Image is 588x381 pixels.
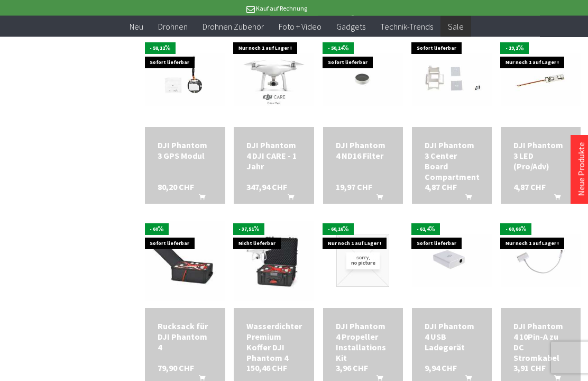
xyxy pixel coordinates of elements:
[246,140,301,172] a: DJI Phantom 4 DJI CARE - 1 Jahr 347,94 CHF In den Warenkorb
[425,182,457,193] span: 4,87 CHF
[279,21,321,32] span: Foto + Video
[246,363,287,374] span: 150,46 CHF
[440,16,471,38] a: Sale
[130,21,143,32] span: Neu
[425,140,479,183] a: DJI Phantom 3 Center Board Compartment 4,87 CHF In den Warenkorb
[234,53,314,107] img: DJI Phantom 4 DJI CARE - 1 Jahr
[513,321,568,364] a: DJI Phantom 4 10Pin-A zu DC Stromkabel 3,91 CHF In den Warenkorb
[501,53,581,107] img: DJI Phantom 3 LED (Pro/Adv)
[576,142,586,196] a: Neue Produkte
[373,16,440,38] a: Technik-Trends
[453,193,478,206] button: In den Warenkorb
[158,182,194,193] span: 80,20 CHF
[513,363,546,374] span: 3,91 CHF
[275,193,300,206] button: In den Warenkorb
[513,140,568,172] div: DJI Phantom 3 LED (Pro/Adv)
[158,140,212,161] div: DJI Phantom 3 GPS Modul
[203,21,264,32] span: Drohnen Zubehör
[336,182,372,193] span: 19,97 CHF
[234,221,314,301] img: Wasserdichter Premium Koffer DJI Phantom 4
[425,321,479,353] div: DJI Phantom 4 USB Ladegerät
[246,182,287,193] span: 347,94 CHF
[425,321,479,353] a: DJI Phantom 4 USB Ladegerät 9,94 CHF In den Warenkorb
[364,193,389,206] button: In den Warenkorb
[501,234,581,288] img: DJI Phantom 4 10Pin-A zu DC Stromkabel
[145,221,225,301] img: Rucksack für DJI Phantom 4
[336,234,389,287] img: DJI Phantom 4 Propeller Installations Kit
[122,16,151,38] a: Neu
[541,193,567,206] button: In den Warenkorb
[323,53,403,107] img: DJI Phantom 4 ND16 Filter
[145,53,225,107] img: DJI Phantom 3 GPS Modul
[412,53,492,107] img: DJI Phantom 3 Center Board Compartment
[246,321,301,364] a: Wasserdichter Premium Koffer DJI Phantom 4 150,46 CHF
[151,16,195,38] a: Drohnen
[513,321,568,364] div: DJI Phantom 4 10Pin-A zu DC Stromkabel
[336,363,368,374] span: 3,96 CHF
[448,21,464,32] span: Sale
[336,21,365,32] span: Gadgets
[380,21,433,32] span: Technik-Trends
[186,193,212,206] button: In den Warenkorb
[336,140,390,161] div: DJI Phantom 4 ND16 Filter
[336,321,390,364] div: DJI Phantom 4 Propeller Installations Kit
[158,363,194,374] span: 79,90 CHF
[412,234,492,288] img: DJI Phantom 4 USB Ladegerät
[425,363,457,374] span: 9,94 CHF
[246,140,301,172] div: DJI Phantom 4 DJI CARE - 1 Jahr
[246,321,301,364] div: Wasserdichter Premium Koffer DJI Phantom 4
[271,16,329,38] a: Foto + Video
[329,16,373,38] a: Gadgets
[513,182,546,193] span: 4,87 CHF
[425,140,479,183] div: DJI Phantom 3 Center Board Compartment
[195,16,271,38] a: Drohnen Zubehör
[158,140,212,161] a: DJI Phantom 3 GPS Modul 80,20 CHF In den Warenkorb
[158,321,212,353] div: Rucksack für DJI Phantom 4
[336,321,390,364] a: DJI Phantom 4 Propeller Installations Kit 3,96 CHF In den Warenkorb
[158,321,212,353] a: Rucksack für DJI Phantom 4 79,90 CHF In den Warenkorb
[158,21,188,32] span: Drohnen
[513,140,568,172] a: DJI Phantom 3 LED (Pro/Adv) 4,87 CHF In den Warenkorb
[336,140,390,161] a: DJI Phantom 4 ND16 Filter 19,97 CHF In den Warenkorb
